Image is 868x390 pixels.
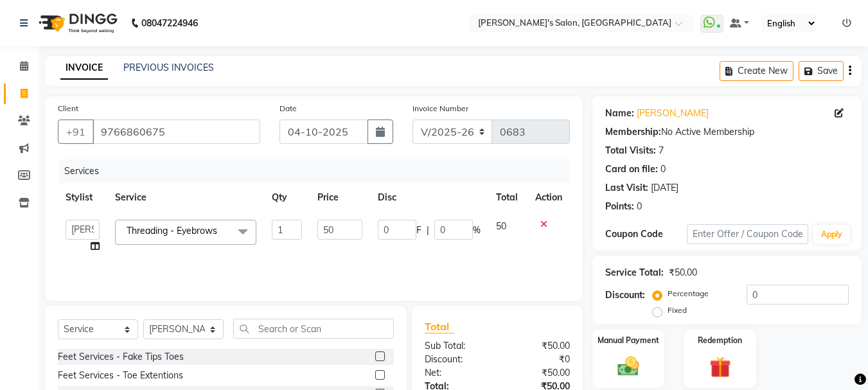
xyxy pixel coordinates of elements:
span: Threading - Eyebrows [127,225,217,236]
div: [DATE] [651,181,678,195]
button: Apply [813,225,850,244]
a: [PERSON_NAME] [637,107,709,120]
span: Total [425,320,454,333]
div: Membership: [605,125,661,139]
img: logo [33,5,121,41]
span: 50 [496,220,506,232]
span: F [416,224,421,237]
a: PREVIOUS INVOICES [123,62,214,73]
input: Enter Offer / Coupon Code [687,224,808,244]
th: Price [310,183,369,212]
div: Last Visit: [605,181,648,195]
div: 0 [637,200,642,213]
label: Fixed [668,305,687,316]
button: +91 [58,120,94,144]
input: Search by Name/Mobile/Email/Code [93,120,260,144]
div: ₹50.00 [497,339,580,353]
label: Manual Payment [598,335,659,346]
img: _cash.svg [611,354,646,378]
div: Coupon Code [605,227,686,241]
th: Total [488,183,527,212]
div: Points: [605,200,634,213]
div: Name: [605,107,634,120]
th: Disc [370,183,488,212]
div: Total Visits: [605,144,656,157]
th: Action [527,183,570,212]
label: Percentage [668,288,709,299]
div: ₹50.00 [497,366,580,380]
button: Create New [720,61,793,81]
div: ₹50.00 [669,266,697,279]
div: Services [59,159,580,183]
div: No Active Membership [605,125,849,139]
b: 08047224946 [141,5,198,41]
div: ₹0 [497,353,580,366]
th: Service [107,183,264,212]
div: 7 [659,144,664,157]
label: Date [279,103,297,114]
label: Redemption [698,335,742,346]
a: INVOICE [60,57,108,80]
span: | [427,224,429,237]
div: Card on file: [605,163,658,176]
a: x [217,225,223,236]
input: Search or Scan [233,319,394,339]
div: Service Total: [605,266,664,279]
div: Net: [415,366,497,380]
th: Qty [264,183,310,212]
img: _gift.svg [703,354,738,380]
div: Discount: [415,353,497,366]
th: Stylist [58,183,107,212]
label: Invoice Number [412,103,468,114]
div: Discount: [605,288,645,302]
label: Client [58,103,78,114]
div: Feet Services - Toe Extentions [58,369,183,382]
div: Sub Total: [415,339,497,353]
div: 0 [660,163,666,176]
button: Save [799,61,844,81]
span: % [473,224,481,237]
div: Feet Services - Fake Tips Toes [58,350,184,364]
